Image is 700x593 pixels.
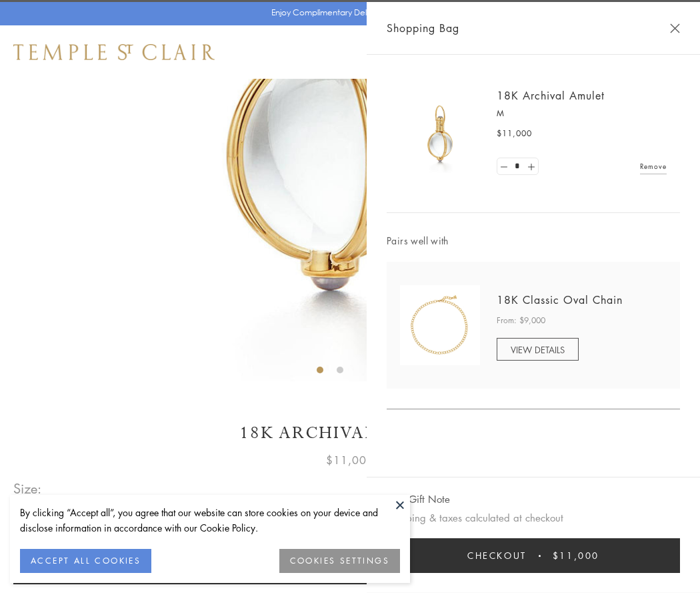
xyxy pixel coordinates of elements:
[20,549,151,573] button: ACCEPT ALL COOKIES
[400,285,480,365] img: N88865-OV18
[467,548,527,563] span: Checkout
[13,44,215,60] img: Temple St. Clair
[640,159,667,174] a: Remove
[497,292,623,307] a: 18K Classic Oval Chain
[497,88,605,103] a: 18K Archival Amulet
[524,158,537,175] a: Set quantity to 2
[511,343,565,356] span: VIEW DETAILS
[553,548,599,563] span: $11,000
[387,538,680,573] button: Checkout $11,000
[400,93,480,174] img: 18K Archival Amulet
[387,491,450,508] button: Add Gift Note
[279,549,400,573] button: COOKIES SETTINGS
[271,6,423,19] p: Enjoy Complimentary Delivery & Returns
[497,158,511,175] a: Set quantity to 0
[387,510,680,526] p: Shipping & taxes calculated at checkout
[20,505,400,536] div: By clicking “Accept all”, you agree that our website can store cookies on your device and disclos...
[670,23,680,33] button: Close Shopping Bag
[13,421,687,445] h1: 18K Archival Amulet
[497,107,667,120] p: M
[13,477,43,500] span: Size:
[497,314,545,327] span: From: $9,000
[387,233,680,248] span: Pairs well with
[326,451,374,469] span: $11,000
[387,19,459,37] span: Shopping Bag
[497,338,579,361] a: VIEW DETAILS
[497,127,532,140] span: $11,000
